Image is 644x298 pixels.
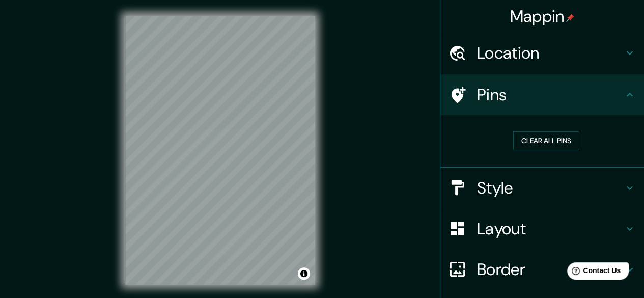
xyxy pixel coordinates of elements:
[440,249,644,290] div: Border
[477,259,624,280] h4: Border
[477,219,624,239] h4: Layout
[298,267,310,280] button: Toggle attribution
[440,33,644,73] div: Location
[125,16,315,285] canvas: Map
[440,168,644,208] div: Style
[477,178,624,198] h4: Style
[510,6,575,26] h4: Mappin
[553,258,633,287] iframe: Help widget launcher
[440,208,644,249] div: Layout
[566,14,574,22] img: pin-icon.png
[440,74,644,115] div: Pins
[477,43,624,63] h4: Location
[513,131,579,150] button: Clear all pins
[477,85,624,105] h4: Pins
